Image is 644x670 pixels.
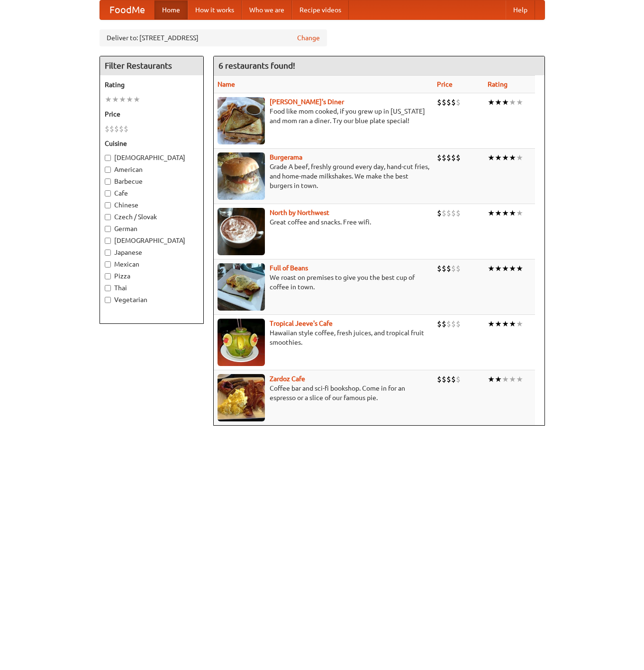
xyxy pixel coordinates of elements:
[119,94,126,105] li: ★
[495,208,502,218] li: ★
[100,56,203,75] h4: Filter Restaurants
[270,98,344,106] a: [PERSON_NAME]'s Diner
[105,236,199,245] label: [DEMOGRAPHIC_DATA]
[270,375,305,383] a: Zardoz Cafe
[516,152,523,163] li: ★
[488,97,495,107] li: ★
[105,139,199,148] h5: Cuisine
[442,208,446,218] li: $
[100,0,154,19] a: FoodMe
[442,97,446,107] li: $
[218,263,265,311] img: beans.jpg
[509,97,516,107] li: ★
[218,97,265,144] img: sallys.jpg
[109,124,114,134] li: $
[442,152,446,163] li: $
[105,202,111,208] input: Chinese
[451,263,456,274] li: $
[105,80,199,89] h5: Rating
[105,261,111,268] input: Mexican
[437,374,442,384] li: $
[456,152,461,163] li: $
[124,124,128,134] li: $
[442,374,446,384] li: $
[105,153,199,162] label: [DEMOGRAPHIC_DATA]
[218,217,429,227] p: Great coffee and snacks. Free wifi.
[495,97,502,107] li: ★
[105,177,199,186] label: Barbecue
[105,285,111,291] input: Thai
[218,80,235,88] a: Name
[437,152,442,163] li: $
[506,0,535,19] a: Help
[154,0,188,19] a: Home
[105,109,199,119] h5: Price
[105,94,112,105] li: ★
[516,263,523,274] li: ★
[105,283,199,293] label: Thai
[105,179,111,185] input: Barbecue
[218,384,429,402] p: Coffee bar and sci-fi bookshop. Come in for an espresso or a slice of our famous pie.
[105,273,111,279] input: Pizza
[105,165,199,174] label: American
[451,152,456,163] li: $
[105,214,111,220] input: Czech / Slovak
[437,208,442,218] li: $
[119,124,124,134] li: $
[105,295,199,304] label: Vegetarian
[509,374,516,384] li: ★
[114,124,119,134] li: $
[495,152,502,163] li: ★
[218,328,429,347] p: Hawaiian style coffee, fresh juices, and tropical fruit smoothies.
[105,200,199,210] label: Chinese
[442,263,446,274] li: $
[509,319,516,329] li: ★
[218,152,265,200] img: burgerama.jpg
[502,208,509,218] li: ★
[105,259,199,269] label: Mexican
[509,208,516,218] li: ★
[488,152,495,163] li: ★
[105,190,111,197] input: Cafe
[488,374,495,384] li: ★
[270,320,333,327] a: Tropical Jeeve's Cafe
[105,188,199,198] label: Cafe
[437,319,442,329] li: $
[446,374,451,384] li: $
[105,226,111,232] input: German
[451,97,456,107] li: $
[105,297,111,303] input: Vegetarian
[218,319,265,366] img: jeeves.jpg
[437,97,442,107] li: $
[451,319,456,329] li: $
[270,209,329,216] a: North by Northwest
[297,33,320,43] a: Change
[105,271,199,281] label: Pizza
[495,263,502,274] li: ★
[502,374,509,384] li: ★
[105,212,199,222] label: Czech / Slovak
[218,208,265,255] img: north.jpg
[292,0,349,19] a: Recipe videos
[270,153,302,161] a: Burgerama
[495,319,502,329] li: ★
[488,80,508,88] a: Rating
[105,124,109,134] li: $
[446,263,451,274] li: $
[446,152,451,163] li: $
[218,162,429,190] p: Grade A beef, freshly ground every day, hand-cut fries, and home-made milkshakes. We make the bes...
[218,107,429,125] p: Food like mom cooked, if you grew up in [US_STATE] and mom ran a diner. Try our blue plate special!
[456,374,461,384] li: $
[488,263,495,274] li: ★
[105,167,111,173] input: American
[105,238,111,244] input: [DEMOGRAPHIC_DATA]
[495,374,502,384] li: ★
[456,263,461,274] li: $
[270,264,308,272] a: Full of Beans
[218,61,295,70] ng-pluralize: 6 restaurants found!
